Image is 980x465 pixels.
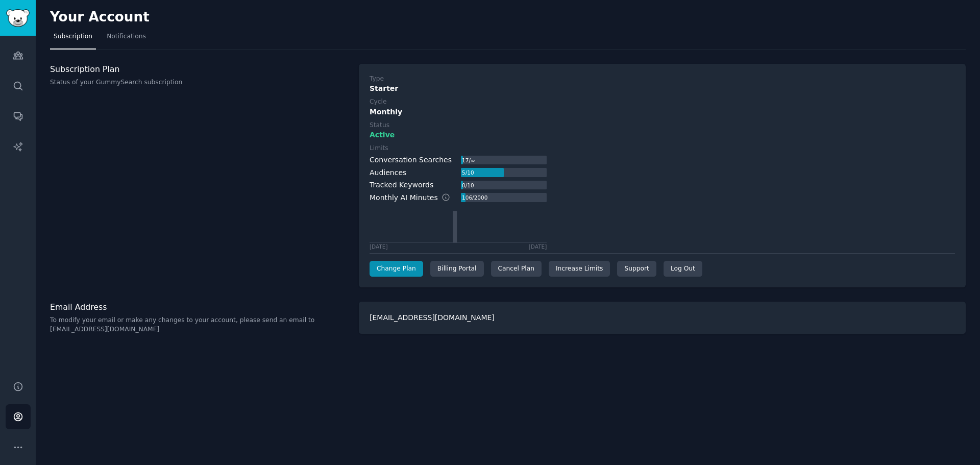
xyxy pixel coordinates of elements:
[430,261,484,277] div: Billing Portal
[50,302,348,312] h3: Email Address
[370,97,386,107] div: Cycle
[359,302,966,334] div: [EMAIL_ADDRESS][DOMAIN_NAME]
[370,83,955,94] div: Starter
[370,243,388,250] div: [DATE]
[461,181,475,190] div: 0 / 10
[549,261,610,277] a: Increase Limits
[50,29,96,50] a: Subscription
[370,107,955,117] div: Monthly
[370,121,389,130] div: Status
[50,316,348,334] p: To modify your email or make any changes to your account, please send an email to [EMAIL_ADDRESS]...
[370,130,395,140] span: Active
[529,243,547,250] div: [DATE]
[461,193,488,202] div: 106 / 2000
[370,180,433,190] div: Tracked Keywords
[461,168,475,177] div: 5 / 10
[50,64,348,75] h3: Subscription Plan
[370,261,423,277] a: Change Plan
[103,29,150,50] a: Notifications
[50,78,348,87] p: Status of your GummySearch subscription
[107,32,146,41] span: Notifications
[370,155,452,165] div: Conversation Searches
[491,261,542,277] div: Cancel Plan
[370,75,384,84] div: Type
[461,156,476,165] div: 17 / ∞
[370,192,461,203] div: Monthly AI Minutes
[370,144,388,153] div: Limits
[50,9,150,26] h2: Your Account
[6,9,30,27] img: GummySearch logo
[617,261,656,277] a: Support
[54,32,92,41] span: Subscription
[370,167,406,178] div: Audiences
[664,261,702,277] div: Log Out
